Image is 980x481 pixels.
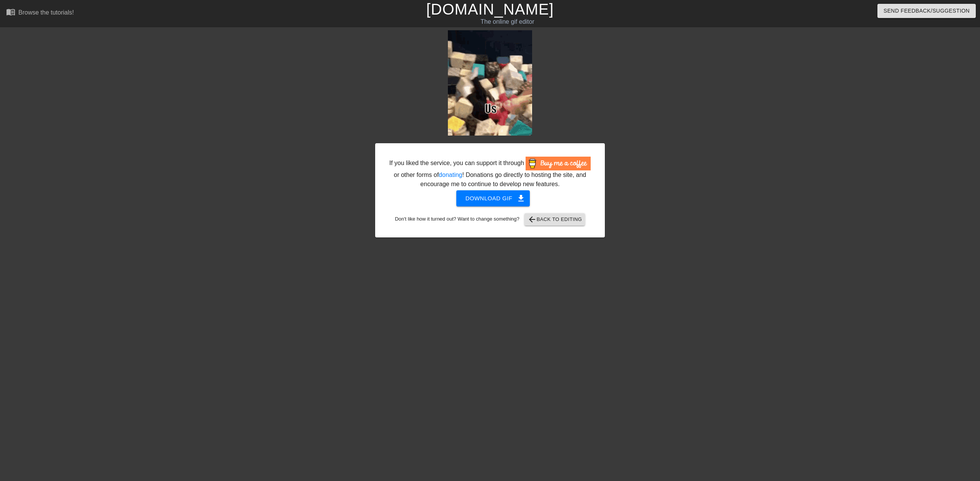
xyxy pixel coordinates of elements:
[884,6,970,16] span: Send Feedback/Suggestion
[387,213,593,226] div: Don't like how it turned out? Want to change something?
[18,9,74,16] div: Browse the tutorials!
[516,194,526,203] span: get_app
[528,215,582,224] span: Back to Editing
[465,193,521,203] span: Download gif
[524,213,585,226] button: Back to Editing
[456,190,530,206] button: Download gif
[448,30,532,136] img: PFSs9reo.gif
[450,195,530,201] a: Download gif
[877,4,976,18] button: Send Feedback/Suggestion
[526,157,591,170] img: Buy Me A Coffee
[439,172,462,178] a: donating
[389,157,591,189] div: If you liked the service, you can support it through or other forms of ! Donations go directly to...
[6,7,74,19] a: Browse the tutorials!
[330,17,684,26] div: The online gif editor
[528,215,537,224] span: arrow_back
[426,1,554,18] a: [DOMAIN_NAME]
[6,7,15,16] span: menu_book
